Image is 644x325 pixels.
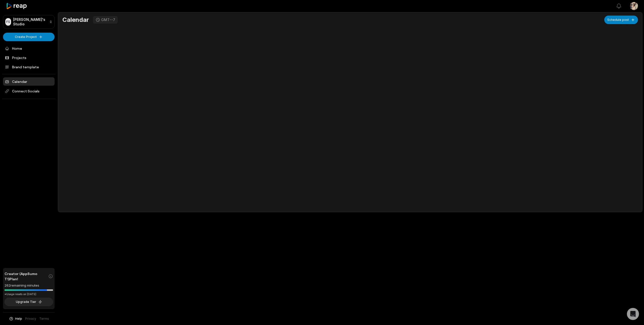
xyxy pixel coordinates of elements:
[62,16,89,24] h1: Calendar
[5,298,53,306] button: Upgrade Tier
[604,16,638,24] button: Schedule post
[3,63,55,71] a: Brand template
[9,316,22,321] button: Help
[3,87,55,96] span: Connect Socials
[15,316,22,321] span: Help
[39,316,49,321] a: Terms
[5,271,48,282] span: Creator (AppSumo T1) Plan!
[3,77,55,86] a: Calendar
[3,33,55,41] button: Create Project
[13,17,47,26] p: [PERSON_NAME]'s Studio
[5,18,11,26] div: FS
[25,316,36,321] a: Privacy
[101,18,115,22] div: GMT--7
[5,292,53,296] div: *Usage resets on [DATE]
[3,44,55,52] a: Home
[3,53,55,62] a: Projects
[5,283,53,288] div: 262 remaining minutes
[627,308,639,320] div: Open Intercom Messenger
